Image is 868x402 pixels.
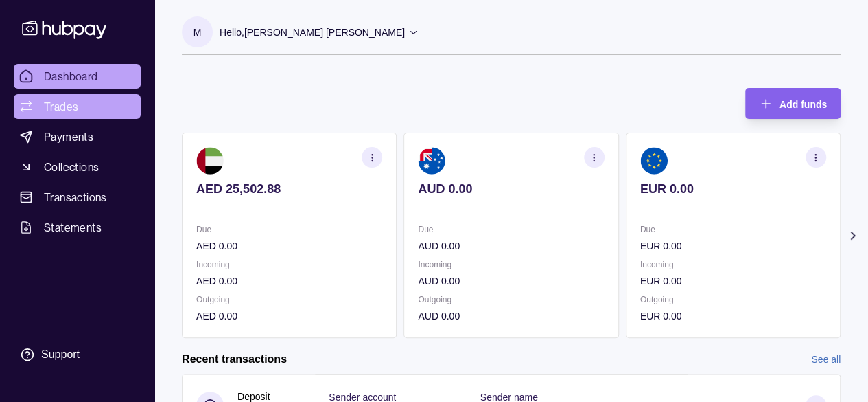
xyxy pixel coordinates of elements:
span: Collections [44,159,99,175]
p: EUR 0.00 [640,238,826,254]
p: M [193,25,202,40]
a: Transactions [14,185,141,210]
a: Dashboard [14,64,141,89]
span: Dashboard [44,68,98,85]
p: AED 25,502.88 [196,181,382,197]
button: Add funds [745,88,841,119]
img: au [418,147,445,175]
p: EUR 0.00 [640,309,826,324]
p: AUD 0.00 [418,238,604,254]
p: Incoming [196,257,382,272]
p: EUR 0.00 [640,181,826,197]
a: Support [14,340,141,369]
img: ae [196,147,224,175]
span: Statements [44,219,102,236]
p: Incoming [640,257,826,272]
p: AED 0.00 [196,273,382,289]
a: Trades [14,94,141,119]
div: Support [41,347,80,362]
p: Outgoing [640,292,826,307]
h2: Recent transactions [182,352,287,367]
a: Payments [14,124,141,149]
img: eu [640,147,668,175]
p: Due [196,222,382,237]
a: Collections [14,155,141,179]
p: Hello, [PERSON_NAME] [PERSON_NAME] [220,25,405,40]
p: AUD 0.00 [418,181,604,197]
p: Outgoing [418,292,604,307]
p: EUR 0.00 [640,273,826,289]
p: AED 0.00 [196,238,382,254]
p: AUD 0.00 [418,273,604,289]
span: Trades [44,98,78,115]
a: See all [811,352,841,367]
a: Statements [14,215,141,240]
p: Incoming [418,257,604,272]
span: Transactions [44,189,107,205]
p: AED 0.00 [196,309,382,324]
span: Add funds [779,99,827,110]
p: Due [418,222,604,237]
p: AUD 0.00 [418,309,604,324]
p: Outgoing [196,292,382,307]
span: Payments [44,129,93,145]
p: Due [640,222,826,237]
